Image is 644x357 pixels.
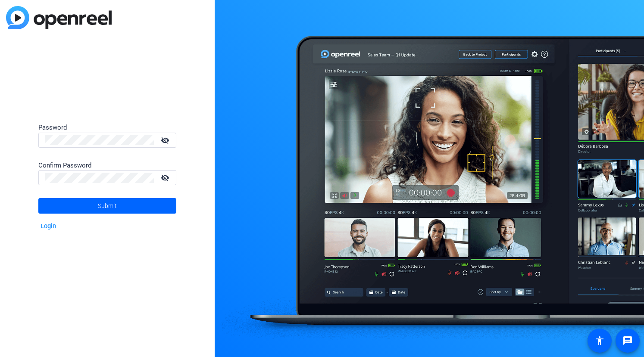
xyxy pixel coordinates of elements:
[6,6,112,29] img: blue-gradient.svg
[98,195,117,217] span: Submit
[38,161,91,169] span: Confirm Password
[38,198,176,214] button: Submit
[594,335,605,346] mat-icon: accessibility
[156,171,176,184] mat-icon: visibility_off
[622,335,633,346] mat-icon: message
[156,134,176,146] mat-icon: visibility_off
[41,223,56,230] a: Login
[38,124,67,131] span: Password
